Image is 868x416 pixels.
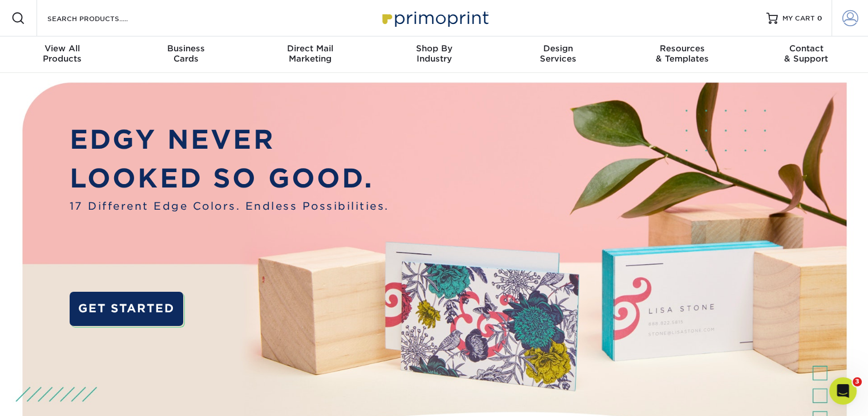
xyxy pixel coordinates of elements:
a: BusinessCards [124,36,248,73]
img: Primoprint [377,6,491,30]
a: Direct MailMarketing [248,36,372,73]
div: & Templates [620,43,744,64]
a: Shop ByIndustry [372,36,496,73]
div: Marketing [248,43,372,64]
span: 3 [853,377,862,386]
span: Resources [620,43,744,54]
div: & Support [744,43,868,64]
span: Design [496,43,620,54]
span: Shop By [372,43,496,54]
p: LOOKED SO GOOD. [70,159,389,198]
span: Direct Mail [248,43,372,54]
span: 17 Different Edge Colors. Endless Possibilities. [70,198,389,214]
p: EDGY NEVER [70,120,389,159]
a: GET STARTED [70,292,183,326]
iframe: Intercom live chat [829,377,857,405]
input: SEARCH PRODUCTS..... [46,11,158,25]
div: Cards [124,43,248,64]
a: Contact& Support [744,36,868,73]
span: MY CART [782,14,815,23]
a: Resources& Templates [620,36,744,73]
div: Industry [372,43,496,64]
div: Services [496,43,620,64]
span: 0 [817,14,822,22]
a: DesignServices [496,36,620,73]
span: Contact [744,43,868,54]
span: Business [124,43,248,54]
